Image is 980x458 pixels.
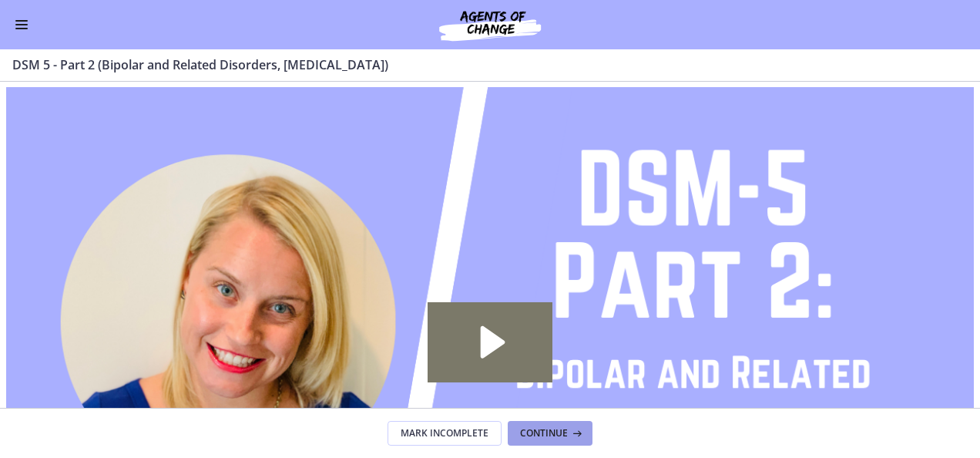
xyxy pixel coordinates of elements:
[401,427,488,439] span: Mark Incomplete
[388,421,502,446] button: Mark Incomplete
[428,221,553,301] button: Play Video: cmseb8ng0h0c72v8tff0.mp4
[398,6,582,43] img: Agents of Change
[12,15,31,34] button: Enable menu
[520,427,568,439] span: Continue
[12,56,949,74] h3: DSM 5 - Part 2 (Bipolar and Related Disorders, [MEDICAL_DATA])
[508,421,592,446] button: Continue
